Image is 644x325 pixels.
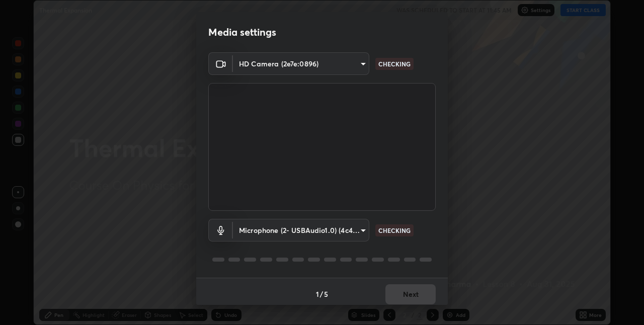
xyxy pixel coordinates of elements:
[208,26,276,39] h2: Media settings
[324,289,328,299] h4: 5
[233,219,369,241] div: HD Camera (2e7e:0896)
[233,52,369,75] div: HD Camera (2e7e:0896)
[378,59,411,68] p: CHECKING
[320,289,323,299] h4: /
[378,226,411,235] p: CHECKING
[316,289,319,299] h4: 1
